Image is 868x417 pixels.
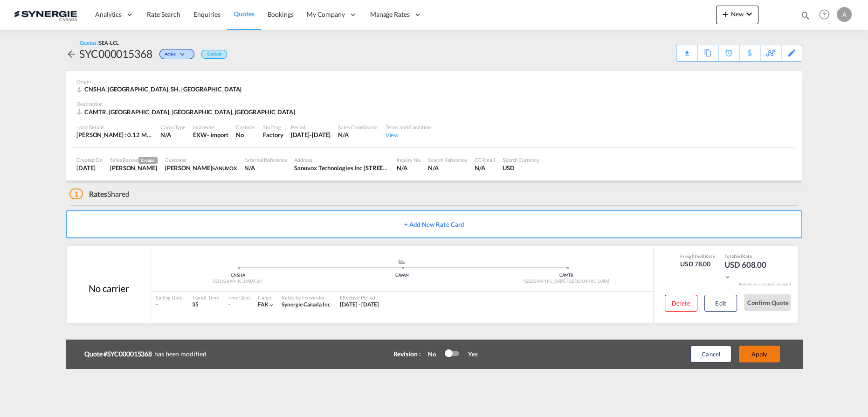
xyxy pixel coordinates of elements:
div: A [837,7,852,22]
span: CNSHA, [GEOGRAPHIC_DATA], SH, [GEOGRAPHIC_DATA] [84,85,241,93]
div: Default [201,50,227,59]
div: icon-arrow-left [66,46,79,61]
button: + Add New Rate Card [66,210,802,238]
div: EXW [193,131,207,139]
span: Rates [89,189,108,198]
div: CC Email [475,156,495,163]
div: Search Currency [503,156,539,163]
div: N/A [428,164,467,172]
div: Rates by Forwarder [282,294,330,301]
span: Enquiries [193,10,220,18]
div: 09 Oct 2025 - 14 Oct 2025 [340,301,379,309]
div: has been modified [84,347,364,361]
span: Creator [138,157,158,164]
span: [DATE] - [DATE] [340,301,379,308]
button: Cancel [690,346,731,362]
span: Quotes [234,10,254,18]
div: Freight Rate [680,253,715,259]
div: Guillaume Lussier-Daigneault [165,164,237,172]
div: Inquiry No. [397,156,420,163]
div: Cargo [258,294,275,301]
div: N/A [397,164,420,172]
div: Destination [76,100,792,107]
span: My Company [307,10,345,19]
div: Incoterms [193,124,228,131]
div: icon-magnify [800,10,811,24]
div: USD [503,164,539,172]
span: Analytics [95,10,122,19]
span: Synergie Canada Inc [282,301,330,308]
div: - [228,301,230,309]
button: Apply [739,346,780,362]
span: Rate Search [147,10,180,18]
div: Synergie Canada Inc [282,301,330,309]
md-icon: icon-chevron-down [178,52,189,57]
div: Sales Person [110,156,158,164]
div: CAMTR [484,272,648,278]
div: Cargo Type [160,124,186,131]
div: Customs [236,124,255,131]
span: FAK [258,301,269,308]
div: Search Reference [428,156,467,163]
md-icon: icon-magnify [800,10,811,21]
div: 14 Oct 2025 [291,131,331,139]
div: Total Rate [724,253,771,259]
div: N/A [475,164,495,172]
md-icon: icon-arrow-left [66,49,77,60]
md-icon: icon-chevron-down [744,8,755,20]
div: Factory Stuffing [263,131,283,139]
div: CAVAN [320,272,484,278]
div: Effective Period [340,294,379,301]
div: USD 78.00 [680,259,715,269]
div: [GEOGRAPHIC_DATA], [GEOGRAPHIC_DATA] [484,278,648,285]
span: SEA-LCL [99,40,118,46]
md-icon: assets/icons/custom/ship-fill.svg [396,259,407,264]
div: Sanuvox Technologies Inc 146 Rue Barr Montréal, QC, CA H4T 1Y4 [294,164,389,172]
button: icon-plus 400-fgNewicon-chevron-down [716,6,758,24]
div: Customer [165,156,237,163]
div: Created On [76,156,103,163]
span: Sell [735,253,743,259]
div: - [156,301,183,309]
md-icon: icon-chevron-down [724,274,731,280]
div: N/A [160,131,186,139]
div: Revision : [393,349,421,359]
span: Help [816,7,832,22]
span: New [720,10,755,18]
span: Bookings [268,10,294,18]
div: Period [291,124,331,131]
div: 9 Oct 2025 [76,164,103,172]
div: Quote PDF is not available at this time [681,45,692,54]
div: Stuffing [263,124,283,131]
div: 35 [192,301,219,309]
div: View [386,131,431,139]
div: Yes [459,350,478,358]
div: Quotes /SEA-LCL [80,39,119,46]
div: Change Status Here [152,46,197,61]
div: Help [816,7,837,23]
div: [GEOGRAPHIC_DATA], SH [156,278,320,285]
div: N/A [338,131,378,139]
img: 1f56c880d42311ef80fc7dca854c8e59.png [14,4,77,25]
div: External Reference [244,156,287,163]
div: Remark and Inclusion included [731,282,798,287]
div: CAMTR, Montreal, QC, Americas [76,108,297,116]
div: Change Status Here [159,49,194,59]
div: SYC000015368 [79,46,152,61]
span: SANUVOX [212,165,237,171]
div: No [423,350,445,358]
span: Active [165,51,178,60]
div: Terms and Condition [386,124,431,131]
span: 1 [69,188,83,199]
div: Address [294,156,389,163]
div: USD 608.00 [724,259,771,282]
b: Quote #SYC000015368 [84,349,154,359]
div: Origin [76,78,792,85]
div: N/A [244,164,287,172]
div: Sales Coordinator [338,124,378,131]
div: Load Details [76,124,153,131]
div: Free Days [228,294,251,301]
md-icon: icon-download [681,47,692,54]
button: Confirm Quote [744,294,791,311]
